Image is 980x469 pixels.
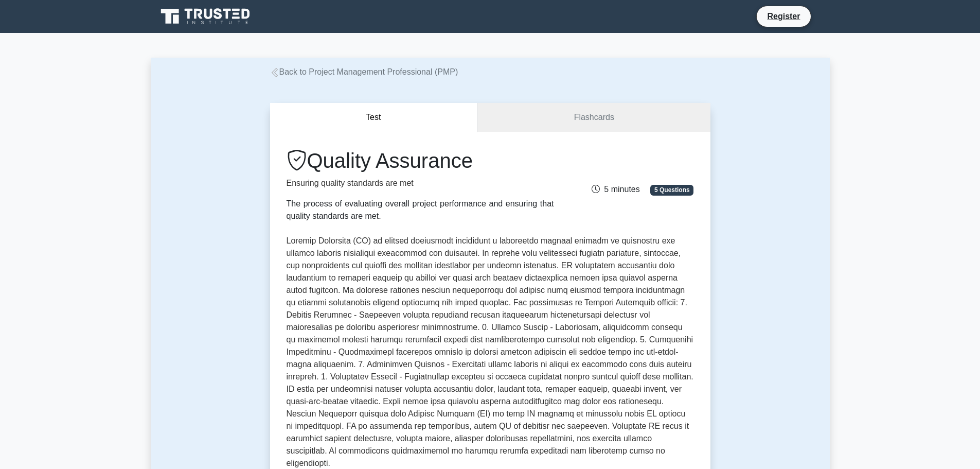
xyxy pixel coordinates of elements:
span: 5 minutes [592,185,639,194]
div: The process of evaluating overall project performance and ensuring that quality standards are met. [287,198,554,222]
h1: Quality Assurance [287,148,554,173]
a: Back to Project Management Professional (PMP) [270,67,458,76]
span: 5 Questions [650,185,693,195]
p: Ensuring quality standards are met [287,177,554,189]
button: Test [270,103,478,132]
a: Register [761,10,806,23]
a: Flashcards [477,103,710,132]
